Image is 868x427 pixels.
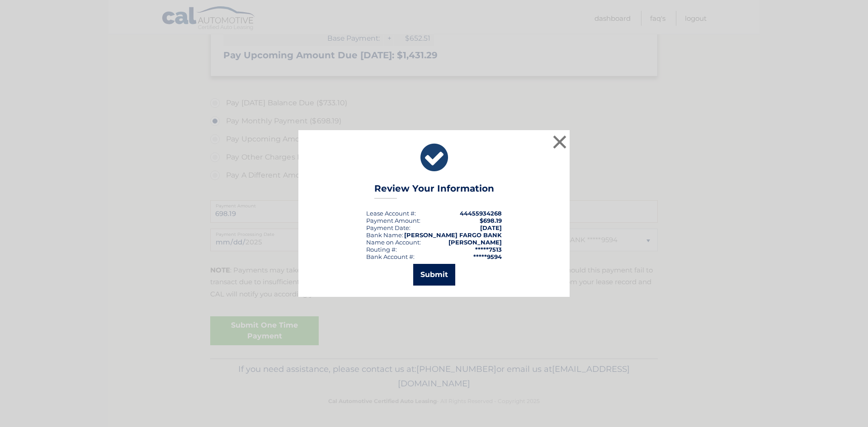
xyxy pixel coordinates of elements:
div: Payment Amount: [366,217,420,224]
strong: [PERSON_NAME] FARGO BANK [404,231,502,239]
h3: Review Your Information [374,183,494,199]
button: × [551,133,569,151]
button: Submit [413,264,455,286]
div: Routing #: [366,246,397,253]
span: $698.19 [480,217,502,224]
div: Name on Account: [366,239,421,246]
div: Lease Account #: [366,210,416,217]
div: Bank Name: [366,231,403,239]
div: : [366,224,410,231]
div: Bank Account #: [366,253,415,260]
span: Payment Date [366,224,409,231]
span: [DATE] [480,224,502,231]
strong: 44455934268 [460,210,502,217]
strong: [PERSON_NAME] [448,239,502,246]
